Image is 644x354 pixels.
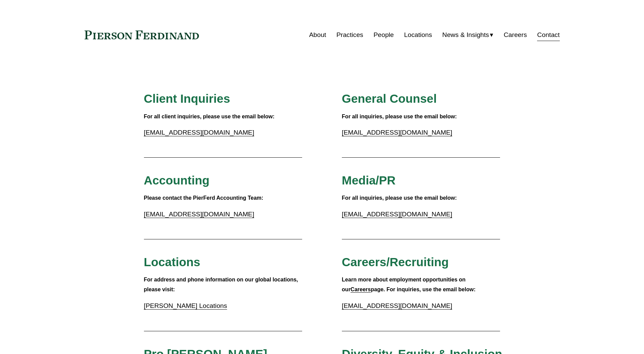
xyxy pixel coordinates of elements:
[342,255,449,269] span: Careers/Recruiting
[144,174,210,187] span: Accounting
[336,28,363,41] a: Practices
[144,277,300,292] strong: For address and phone information on our global locations, please visit:
[371,287,476,292] strong: page. For inquiries, use the email below:
[144,195,263,201] strong: Please contact the PierFerd Accounting Team:
[404,28,432,41] a: Locations
[342,277,467,292] strong: Learn more about employment opportunities on our
[342,302,452,309] a: [EMAIL_ADDRESS][DOMAIN_NAME]
[144,211,254,218] a: [EMAIL_ADDRESS][DOMAIN_NAME]
[342,211,452,218] a: [EMAIL_ADDRESS][DOMAIN_NAME]
[144,255,200,269] span: Locations
[144,302,227,309] a: [PERSON_NAME] Locations
[144,92,230,105] span: Client Inquiries
[351,287,371,292] a: Careers
[342,174,395,187] span: Media/PR
[309,28,326,41] a: About
[442,28,494,41] a: folder dropdown
[144,129,254,136] a: [EMAIL_ADDRESS][DOMAIN_NAME]
[537,28,559,41] a: Contact
[442,29,489,41] span: News & Insights
[342,92,437,105] span: General Counsel
[342,129,452,136] a: [EMAIL_ADDRESS][DOMAIN_NAME]
[144,114,275,119] strong: For all client inquiries, please use the email below:
[504,28,527,41] a: Careers
[342,195,457,201] strong: For all inquiries, please use the email below:
[342,114,457,119] strong: For all inquiries, please use the email below:
[373,28,394,41] a: People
